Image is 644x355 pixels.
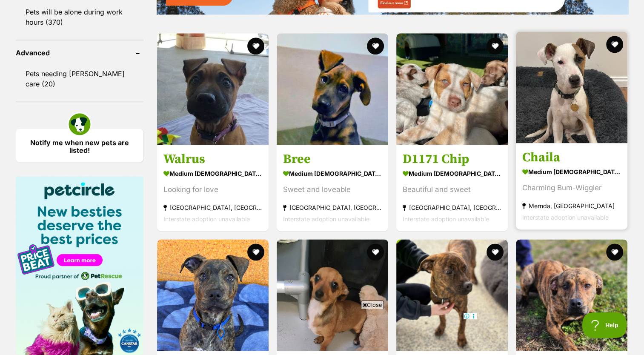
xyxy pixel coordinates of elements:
a: Pets will be alone during work hours (370) [16,3,143,31]
button: favourite [487,243,504,261]
a: Notify me when new pets are listed! [16,129,143,162]
span: Interstate adoption unavailable [163,215,250,223]
button: favourite [607,243,624,261]
a: D1171 Chip medium [DEMOGRAPHIC_DATA] Dog Beautiful and sweet [GEOGRAPHIC_DATA], [GEOGRAPHIC_DATA]... [396,145,508,231]
a: Bree medium [DEMOGRAPHIC_DATA] Dog Sweet and loveable [GEOGRAPHIC_DATA], [GEOGRAPHIC_DATA] Inters... [277,145,388,231]
span: Close [361,301,384,309]
img: D1171 Chip - Australian Cattle Dog [396,33,508,145]
button: favourite [367,37,384,54]
div: Looking for love [163,184,262,195]
header: Advanced [16,49,143,57]
button: favourite [367,243,384,261]
h3: Chaila [522,149,621,166]
span: Interstate adoption unavailable [403,215,489,223]
img: Sasha - Staffordshire Bull Terrier Dog [516,239,627,351]
strong: medium [DEMOGRAPHIC_DATA] Dog [283,167,382,180]
button: favourite [247,243,264,261]
h3: Bree [283,151,382,167]
span: Interstate adoption unavailable [522,214,609,221]
div: Sweet and loveable [283,184,382,195]
iframe: Help Scout Beacon - Open [582,312,627,338]
a: Chaila medium [DEMOGRAPHIC_DATA] Dog Charming Bum-Wiggler Mernda, [GEOGRAPHIC_DATA] Interstate ad... [516,143,627,229]
div: Charming Bum-Wiggler [522,182,621,194]
strong: Mernda, [GEOGRAPHIC_DATA] [522,200,621,212]
a: Pets needing [PERSON_NAME] care (20) [16,65,143,93]
h3: Walrus [163,151,262,167]
strong: medium [DEMOGRAPHIC_DATA] Dog [163,167,262,180]
h3: D1171 Chip [403,151,501,167]
strong: [GEOGRAPHIC_DATA], [GEOGRAPHIC_DATA] [163,202,262,213]
img: Walrus - American Staffordshire Terrier Dog [157,33,269,145]
iframe: Advertisement [167,312,477,351]
a: Walrus medium [DEMOGRAPHIC_DATA] Dog Looking for love [GEOGRAPHIC_DATA], [GEOGRAPHIC_DATA] Inters... [157,145,269,231]
img: Pet Circle promo banner [16,176,143,355]
button: favourite [247,37,264,54]
div: Beautiful and sweet [403,184,501,195]
img: Scoop - Chihuahua x Dachshund Dog [277,239,388,351]
span: Interstate adoption unavailable [283,215,369,223]
img: Chaila - Staffordshire Bull Terrier Dog [516,31,627,143]
img: Benson - American Staffordshire Bull Terrier Dog [157,239,269,351]
strong: [GEOGRAPHIC_DATA], [GEOGRAPHIC_DATA] [283,202,382,213]
button: favourite [487,37,504,54]
button: favourite [607,36,624,53]
img: Elenor - Staffordshire Bull Terrier Dog [396,239,508,351]
strong: medium [DEMOGRAPHIC_DATA] Dog [403,167,501,180]
strong: [GEOGRAPHIC_DATA], [GEOGRAPHIC_DATA] [403,202,501,213]
img: Bree - Australian Kelpie Dog [277,33,388,145]
strong: medium [DEMOGRAPHIC_DATA] Dog [522,166,621,178]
